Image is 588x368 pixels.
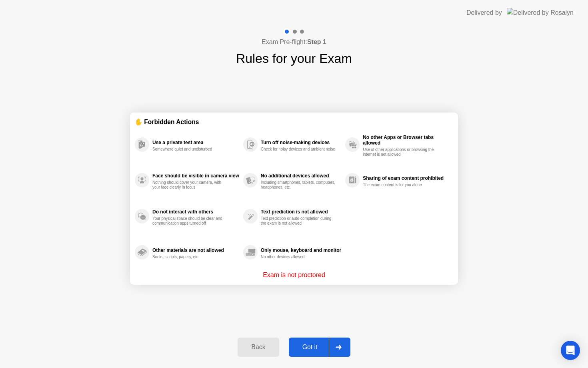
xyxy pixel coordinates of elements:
[261,140,341,145] div: Turn off noise-making devices
[261,209,341,215] div: Text prediction is not allowed
[363,147,438,157] div: Use of other applications or browsing the internet is not allowed
[152,247,239,253] div: Other materials are not allowed
[263,270,325,280] p: Exam is not proctored
[261,173,341,179] div: No additional devices allowed
[289,338,350,357] button: Got it
[152,147,228,152] div: Somewhere quiet and undisturbed
[262,37,326,47] h4: Exam Pre-flight:
[261,255,336,259] div: No other devices allowed
[236,49,352,68] h1: Rules for your Exam
[238,338,279,357] button: Back
[152,180,228,190] div: Nothing should cover your camera, with your face clearly in focus
[152,173,239,179] div: Face should be visible in camera view
[261,216,336,226] div: Text prediction or auto-completion during the exam is not allowed
[291,344,329,351] div: Got it
[261,147,336,152] div: Check for noisy devices and ambient noise
[561,341,580,360] div: Open Intercom Messenger
[152,216,228,226] div: Your physical space should be clear and communication apps turned off
[363,135,449,146] div: No other Apps or Browser tabs allowed
[152,209,239,215] div: Do not interact with others
[240,344,276,351] div: Back
[152,140,239,145] div: Use a private test area
[363,183,438,187] div: The exam content is for you alone
[466,8,502,18] div: Delivered by
[261,247,341,253] div: Only mouse, keyboard and monitor
[307,38,326,45] b: Step 1
[363,175,449,181] div: Sharing of exam content prohibited
[152,255,228,259] div: Books, scripts, papers, etc
[261,180,336,190] div: Including smartphones, tablets, computers, headphones, etc.
[135,117,453,127] div: ✋ Forbidden Actions
[507,8,574,17] img: Delivered by Rosalyn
